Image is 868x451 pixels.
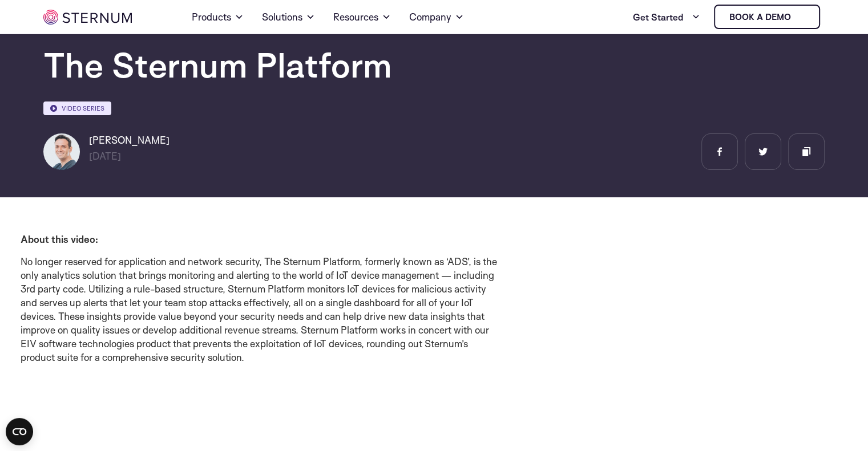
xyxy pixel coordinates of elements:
img: sternum iot [43,10,132,25]
a: Video Series [43,101,111,115]
a: Resources [333,1,391,33]
a: Get Started [633,6,700,29]
p: No longer reserved for application and network security, The Sternum Platform, formerly known as ... [21,255,503,364]
a: Book a demo [714,5,820,29]
button: Open CMP widget [6,418,33,445]
img: sternum iot [796,13,805,22]
h1: The Sternum Platform [43,47,728,83]
img: Igal Zeifman [43,133,80,170]
span: [DATE] [89,150,121,162]
strong: About this video: [21,233,98,245]
a: Solutions [262,1,315,33]
a: Products [192,1,244,33]
img: video.svg [50,105,57,112]
a: Company [409,1,464,33]
h6: [PERSON_NAME] [89,133,169,147]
